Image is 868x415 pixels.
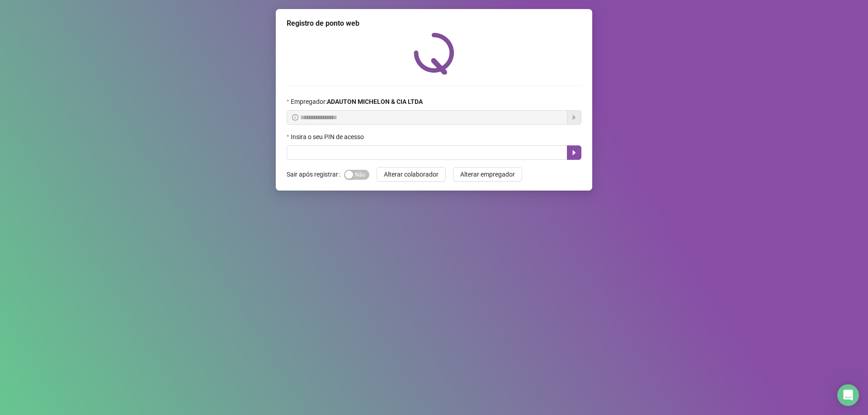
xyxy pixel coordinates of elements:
div: Open Intercom Messenger [837,384,859,406]
img: QRPoint [414,33,454,75]
div: Registro de ponto web [287,18,581,29]
strong: ADAUTON MICHELON & CIA LTDA [327,98,423,105]
span: caret-right [571,149,578,156]
label: Sair após registrar [287,167,344,182]
button: Alterar colaborador [377,167,446,182]
button: Alterar empregador [453,167,522,182]
span: Empregador : [291,97,423,107]
span: info-circle [292,114,298,121]
span: Alterar empregador [460,169,515,179]
span: Alterar colaborador [384,169,439,179]
label: Insira o seu PIN de acesso [287,132,370,142]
